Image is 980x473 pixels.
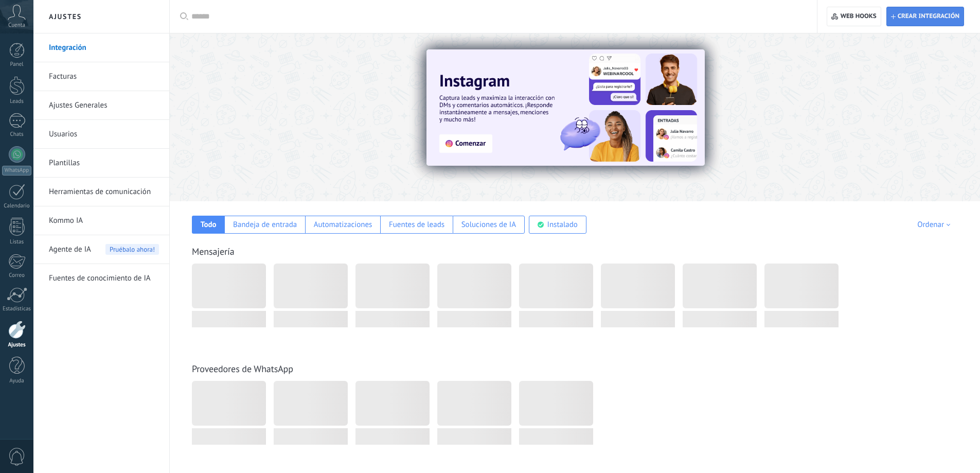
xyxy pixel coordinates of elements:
li: Fuentes de conocimiento de IA [33,264,169,292]
a: Ajustes Generales [49,91,159,120]
div: Ordenar [917,220,954,230]
a: Integración [49,33,159,62]
a: Fuentes de conocimiento de IA [49,264,159,293]
div: Todo [201,220,217,230]
div: Estadísticas [2,306,32,312]
span: Pruébalo ahora! [105,244,159,255]
li: Integración [33,33,169,62]
a: Agente de IAPruébalo ahora! [49,235,159,264]
li: Herramientas de comunicación [33,178,169,206]
div: Ajustes [2,342,32,348]
span: Web hooks [841,12,877,21]
li: Plantillas [33,149,169,178]
li: Kommo IA [33,206,169,235]
a: Usuarios [49,120,159,149]
div: Listas [2,239,32,246]
li: Agente de IA [33,235,169,264]
a: Mensajería [192,246,235,257]
div: Instalado [547,220,578,230]
span: Agente de IA [49,235,91,264]
div: WhatsApp [2,166,31,176]
a: Kommo IA [49,206,159,235]
li: Usuarios [33,120,169,149]
img: Slide 1 [426,49,705,166]
div: Correo [2,272,32,279]
a: Facturas [49,62,159,91]
li: Ajustes Generales [33,91,169,120]
span: Crear integración [898,12,959,21]
div: Bandeja de entrada [233,220,297,230]
span: Cuenta [8,22,25,29]
div: Chats [2,131,32,138]
div: Leads [2,98,32,105]
div: Calendario [2,203,32,209]
div: Soluciones de IA [461,220,516,230]
div: Panel [2,61,32,68]
li: Facturas [33,62,169,91]
button: Web hooks [827,7,881,26]
a: Herramientas de comunicación [49,178,159,206]
button: Crear integración [886,7,964,26]
div: Ayuda [2,378,32,384]
a: Plantillas [49,149,159,178]
div: Automatizaciones [314,220,372,230]
a: Proveedores de WhatsApp [192,363,293,375]
div: Fuentes de leads [389,220,444,230]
